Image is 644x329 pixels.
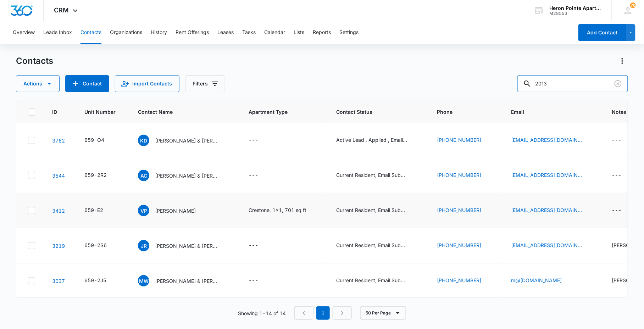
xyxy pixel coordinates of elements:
[336,241,407,249] div: Current Resident, Email Subscriber
[249,206,319,215] div: Apartment Type - Crestone, 1x1, 701 sq ft - Select to Edit Field
[617,55,628,67] button: Actions
[52,173,65,179] a: Navigate to contact details page for Ava Carleo & Sarah "Rowan" Knowles
[550,11,601,16] div: account id
[138,170,232,181] div: Contact Name - Ava Carleo & Sarah "Rowan" Knowles - Select to Edit Field
[316,306,330,320] em: 1
[550,5,601,11] div: account name
[52,243,65,249] a: Navigate to contact details page for Jack Rozecki & Derek Von Drehle Elizabeth Cory (F-Moved out)
[84,206,103,214] div: 659-E2
[138,205,209,216] div: Contact Name - Victoria Pennison - Select to Edit Field
[336,206,407,214] div: Current Resident, Email Subscriber
[138,135,149,146] span: KD
[155,172,219,179] p: [PERSON_NAME] & [PERSON_NAME] "[PERSON_NAME]" [PERSON_NAME]
[84,108,121,116] span: Unit Number
[264,21,285,44] button: Calendar
[336,136,407,144] div: Active Lead , Applied , Email Subscriber
[612,206,634,215] div: Notes - - Select to Edit Field
[54,6,69,14] span: CRM
[360,306,406,320] button: 50 Per Page
[249,277,271,285] div: Apartment Type - - Select to Edit Field
[238,310,286,317] p: Showing 1-14 of 14
[138,170,149,181] span: AC
[249,277,258,285] div: ---
[313,21,331,44] button: Reports
[437,206,494,215] div: Phone - (970) 308-4469 - Select to Edit Field
[437,241,494,250] div: Phone - +1 (720) 290-6526 - Select to Edit Field
[612,206,621,215] div: ---
[84,241,107,249] div: 659-2S6
[138,240,232,251] div: Contact Name - Jack Rozecki & Derek Von Drehle Elizabeth Cory (F-Moved out) - Select to Edit Field
[52,138,65,144] a: Navigate to contact details page for Kacie Deaver & Joshua Gardiner
[249,136,271,145] div: Apartment Type - - Select to Edit Field
[249,171,271,180] div: Apartment Type - - Select to Edit Field
[336,108,410,116] span: Contact Status
[336,277,407,284] div: Current Resident, Email Subscriber
[249,241,271,250] div: Apartment Type - - Select to Edit Field
[138,240,149,251] span: JR
[336,171,407,179] div: Current Resident, Email Subscriber
[437,171,494,180] div: Phone - (720) 755-2759 - Select to Edit Field
[43,21,72,44] button: Leads Inbox
[155,277,219,285] p: [PERSON_NAME] & [PERSON_NAME]
[52,108,57,116] span: ID
[249,136,258,145] div: ---
[84,171,120,180] div: Unit Number - 659-2R2 - Select to Edit Field
[176,21,209,44] button: Rent Offerings
[612,136,621,145] div: ---
[84,136,117,145] div: Unit Number - 659-O4 - Select to Edit Field
[84,206,116,215] div: Unit Number - 659-E2 - Select to Edit Field
[115,75,179,92] button: Import Contacts
[249,206,306,214] div: Crestone, 1x1, 701 sq ft
[242,21,256,44] button: Tasks
[630,2,636,8] span: 70
[511,241,582,249] a: [EMAIL_ADDRESS][DOMAIN_NAME]
[511,136,595,145] div: Email - kaciegardiner4@gmail.com - Select to Edit Field
[13,21,35,44] button: Overview
[16,56,53,66] h1: Contacts
[511,206,595,215] div: Email - v.pennison96@gmail.com - Select to Edit Field
[84,277,106,284] div: 659-2J5
[84,241,120,250] div: Unit Number - 659-2S6 - Select to Edit Field
[630,2,636,8] div: notifications count
[138,275,149,286] span: MW
[511,277,562,284] a: m@[DOMAIN_NAME]
[155,137,219,144] p: [PERSON_NAME] & [PERSON_NAME]
[612,136,634,145] div: Notes - - Select to Edit Field
[294,21,304,44] button: Lists
[336,171,420,180] div: Contact Status - Current Resident, Email Subscriber - Select to Edit Field
[185,75,225,92] button: Filters
[155,242,219,250] p: [PERSON_NAME] & [PERSON_NAME] [PERSON_NAME] (F-Moved out)
[84,277,119,285] div: Unit Number - 659-2J5 - Select to Edit Field
[336,277,420,285] div: Contact Status - Current Resident, Email Subscriber - Select to Edit Field
[612,78,624,89] button: Clear
[138,205,149,216] span: VP
[437,136,481,144] a: [PHONE_NUMBER]
[336,241,420,250] div: Contact Status - Current Resident, Email Subscriber - Select to Edit Field
[437,277,481,284] a: [PHONE_NUMBER]
[52,278,65,284] a: Navigate to contact details page for Marko Woodlore & Renee Couey
[511,171,595,180] div: Email - littleavabirdy@gmail.com - Select to Edit Field
[155,207,196,214] p: [PERSON_NAME]
[339,21,359,44] button: Settings
[511,277,574,285] div: Email - m@markowoodlore.com - Select to Edit Field
[138,135,232,146] div: Contact Name - Kacie Deaver & Joshua Gardiner - Select to Edit Field
[437,277,494,285] div: Phone - (870) 464-7792 - Select to Edit Field
[511,241,595,250] div: Email - jackrozecki@gmail.com - Select to Edit Field
[249,241,258,250] div: ---
[16,75,60,92] button: Actions
[612,171,621,180] div: ---
[110,21,142,44] button: Organizations
[217,21,234,44] button: Leases
[578,24,626,41] button: Add Contact
[612,171,634,180] div: Notes - - Select to Edit Field
[249,108,319,116] span: Apartment Type
[437,171,481,179] a: [PHONE_NUMBER]
[151,21,167,44] button: History
[437,241,481,249] a: [PHONE_NUMBER]
[65,75,109,92] button: Add Contact
[294,306,352,320] nav: Pagination
[511,136,582,144] a: [EMAIL_ADDRESS][DOMAIN_NAME]
[336,206,420,215] div: Contact Status - Current Resident, Email Subscriber - Select to Edit Field
[511,171,582,179] a: [EMAIL_ADDRESS][DOMAIN_NAME]
[336,136,420,145] div: Contact Status - Active Lead , Applied , Email Subscriber - Select to Edit Field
